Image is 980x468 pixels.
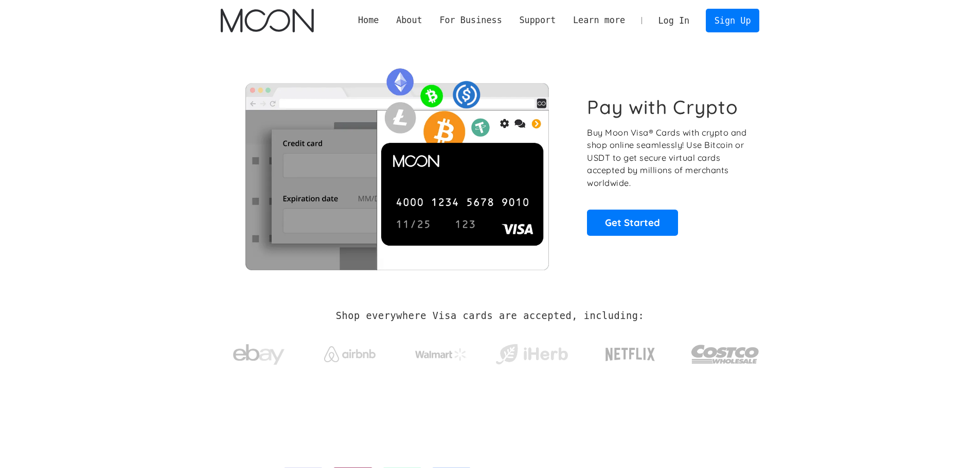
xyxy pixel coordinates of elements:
img: Costco [691,335,760,373]
a: Walmart [402,338,479,366]
a: Home [349,14,387,27]
a: Sign Up [706,9,759,32]
div: Learn more [564,14,634,27]
a: Netflix [584,331,676,372]
img: Moon Cards let you spend your crypto anywhere Visa is accepted. [221,61,573,270]
h2: Shop everywhere Visa cards are accepted, including: [336,310,644,322]
p: Buy Moon Visa® Cards with crypto and shop online seamlessly! Use Bitcoin or USDT to get secure vi... [587,126,748,190]
div: About [387,14,431,27]
img: Airbnb [324,346,376,362]
a: Costco [691,325,760,379]
a: Log In [650,9,698,32]
div: For Business [439,14,502,27]
img: Netflix [604,342,656,367]
img: Moon Logo [221,9,314,32]
img: iHerb [493,341,570,368]
img: Walmart [415,348,467,361]
div: About [396,14,422,27]
h1: Pay with Crypto [587,96,738,119]
a: home [221,9,314,32]
a: Airbnb [311,336,388,367]
div: For Business [431,14,511,27]
img: ebay [233,339,284,371]
div: Support [519,14,556,27]
div: Support [511,14,564,27]
a: ebay [221,328,297,376]
a: Get Started [587,210,678,235]
a: iHerb [493,331,570,373]
div: Learn more [573,14,625,27]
